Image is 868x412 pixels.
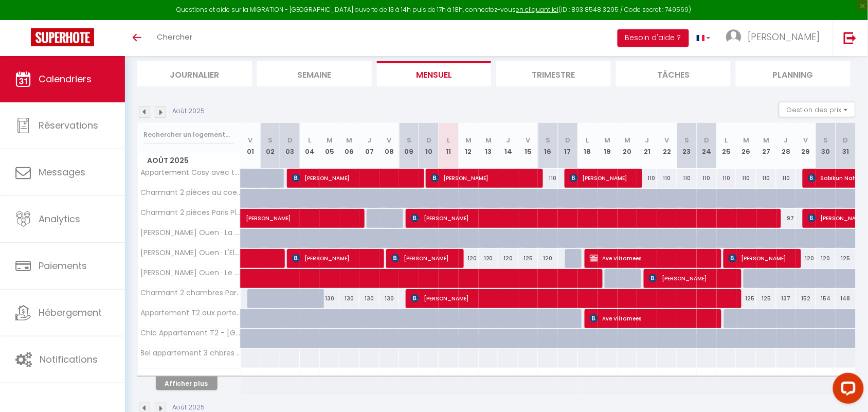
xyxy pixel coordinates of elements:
[149,20,200,56] a: Chercher
[320,123,340,169] th: 05
[546,135,550,145] abbr: S
[526,135,531,145] abbr: V
[844,31,857,44] img: logout
[736,61,851,86] li: Planning
[825,369,868,412] iframe: LiveChat chat widget
[241,209,261,228] a: [PERSON_NAME]
[139,309,242,317] span: Appartement T2 aux portes de [GEOGRAPHIC_DATA] privatif
[776,209,797,228] div: 97
[756,123,776,169] th: 27
[292,168,419,188] span: [PERSON_NAME]
[339,289,359,308] div: 130
[377,61,492,86] li: Mensuel
[618,123,638,169] th: 20
[139,169,242,176] span: Appartement Cosy avec terrasse aux portes de [GEOGRAPHIC_DATA]
[139,249,242,257] span: [PERSON_NAME] Ouen · L'Elégante Oasis - grand T2 aux portes de [GEOGRAPHIC_DATA]
[796,249,816,268] div: 120
[139,229,242,237] span: [PERSON_NAME] Ouen · La Chic Oasis - spacieux T2 aux portes de [GEOGRAPHIC_DATA]
[367,135,371,145] abbr: J
[300,123,320,169] th: 04
[347,135,353,145] abbr: M
[241,123,261,169] th: 01
[359,123,379,169] th: 07
[725,135,728,145] abbr: L
[736,169,756,188] div: 110
[485,135,492,145] abbr: M
[411,289,738,308] span: [PERSON_NAME]
[665,135,670,145] abbr: V
[624,135,630,145] abbr: M
[538,249,558,268] div: 120
[677,169,697,188] div: 110
[156,377,218,390] button: Afficher plus
[704,135,709,145] abbr: D
[516,5,559,14] a: en cliquant ici
[779,102,856,117] button: Gestion des prix
[684,135,689,145] abbr: S
[784,135,788,145] abbr: J
[796,123,816,169] th: 29
[143,126,234,144] input: Rechercher un logement...
[431,168,538,188] span: [PERSON_NAME]
[729,248,795,268] span: [PERSON_NAME]
[736,289,756,308] div: 125
[836,249,856,268] div: 125
[39,73,92,85] span: Calendriers
[139,289,242,297] span: Charmant 2 chambres Paris [GEOGRAPHIC_DATA] avec Parking privatif (Boho Zen)
[419,123,439,169] th: 10
[756,289,776,308] div: 125
[558,123,578,169] th: 17
[565,135,570,145] abbr: D
[379,289,400,308] div: 130
[309,135,312,145] abbr: L
[399,123,419,169] th: 09
[763,135,769,145] abbr: M
[586,135,589,145] abbr: L
[157,31,192,42] span: Chercher
[498,123,518,169] th: 14
[518,249,538,268] div: 125
[637,169,657,188] div: 110
[39,166,85,178] span: Messages
[657,123,677,169] th: 22
[31,28,94,46] img: Super Booking
[836,289,856,308] div: 148
[260,123,280,169] th: 02
[570,168,637,188] span: [PERSON_NAME]
[816,249,836,268] div: 120
[649,268,736,288] span: [PERSON_NAME]
[411,208,779,228] span: [PERSON_NAME]
[137,61,252,86] li: Journalier
[744,135,750,145] abbr: M
[292,248,379,268] span: [PERSON_NAME]
[717,123,737,169] th: 25
[139,349,242,357] span: Bel appartement 3 chbres proche de Paris Expo
[39,119,98,132] span: Réservations
[590,309,717,328] span: Ave Viitamees
[498,249,518,268] div: 120
[280,123,300,169] th: 03
[320,289,340,308] div: 130
[387,135,391,145] abbr: V
[824,135,828,145] abbr: S
[391,248,458,268] span: [PERSON_NAME]
[327,135,333,145] abbr: M
[697,123,717,169] th: 24
[139,189,242,196] span: Charmant 2 pièces au coeur de [GEOGRAPHIC_DATA]
[518,123,538,169] th: 15
[138,153,240,168] span: Août 2025
[139,209,242,217] span: Charmant 2 pièces Paris Pleyel- [GEOGRAPHIC_DATA]
[717,169,737,188] div: 110
[139,269,242,277] span: [PERSON_NAME] Ouen · Le Wooden Oasis - spacieux T2 aux portes de [GEOGRAPHIC_DATA]
[479,249,499,268] div: 120
[139,329,242,337] span: Chic Appartement T2 - [GEOGRAPHIC_DATA] 15
[657,169,677,188] div: 110
[39,259,87,272] span: Paiements
[407,135,411,145] abbr: S
[507,135,511,145] abbr: J
[816,289,836,308] div: 154
[447,135,450,145] abbr: L
[598,123,618,169] th: 19
[538,123,558,169] th: 16
[426,135,431,145] abbr: D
